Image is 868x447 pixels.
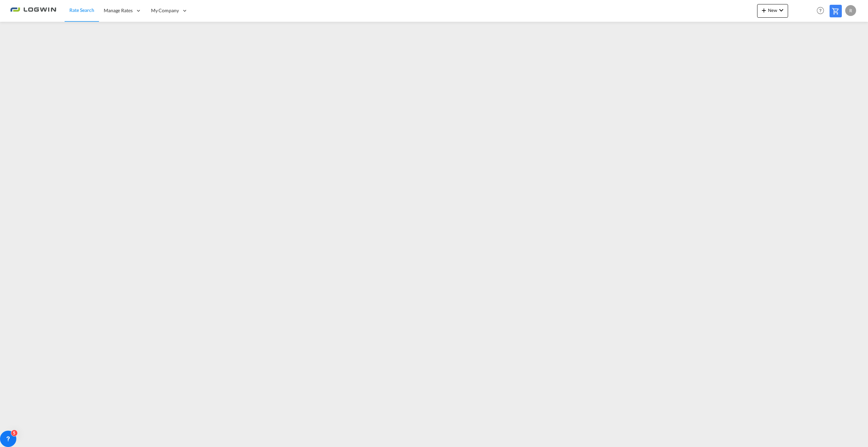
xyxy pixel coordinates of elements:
[845,5,856,16] div: R
[151,7,179,14] span: My Company
[757,4,788,18] button: icon-plus 400-fgNewicon-chevron-down
[10,3,56,18] img: 2761ae10d95411efa20a1f5e0282d2d7.png
[760,7,785,13] span: New
[69,7,94,13] span: Rate Search
[815,5,826,16] span: Help
[760,6,768,14] md-icon: icon-plus 400-fg
[815,5,830,17] div: Help
[104,7,133,14] span: Manage Rates
[777,6,785,14] md-icon: icon-chevron-down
